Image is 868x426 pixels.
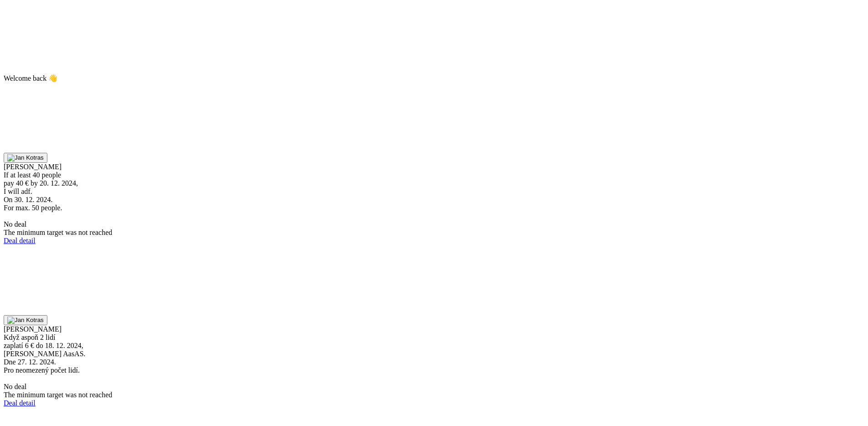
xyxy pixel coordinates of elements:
[4,163,864,171] div: [PERSON_NAME]
[4,383,864,391] div: No deal
[4,333,864,374] div: Když aspoň 2 lidí zaplatí 6 € do 18. 12. 2024, Dne 27. 12. 2024. Pro neomezený počet lidí.
[4,391,864,399] div: The minimum target was not reached
[7,154,44,161] img: Jan Kotras
[4,229,864,237] div: The minimum target was not reached
[4,350,864,358] div: [PERSON_NAME] AasAS.
[4,399,36,407] a: Deal detail
[4,325,864,333] div: [PERSON_NAME]
[4,220,864,229] div: No deal
[4,171,864,212] div: If at least 40 people pay 40 € by 20. 12. 2024, On 30. 12. 2024. For max. 50 people.
[4,74,864,83] div: Welcome back 👋
[4,237,36,244] a: Deal detail
[4,187,864,196] div: I will adf.
[7,317,44,324] img: Jan Kotras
